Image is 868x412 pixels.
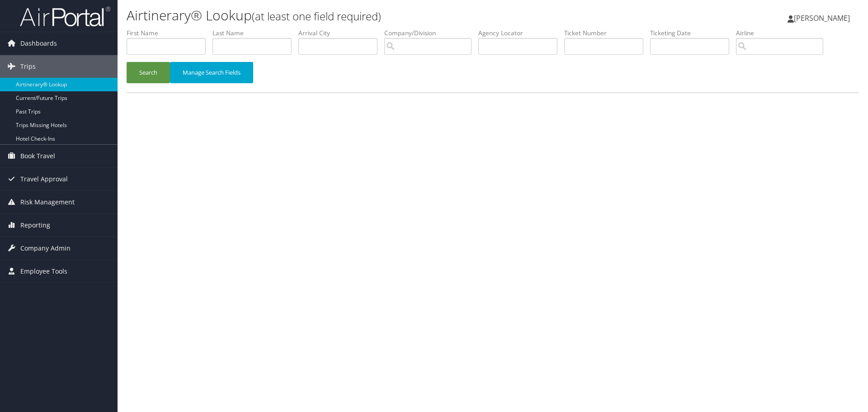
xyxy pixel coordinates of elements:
[20,145,55,167] span: Book Travel
[20,55,36,78] span: Trips
[20,237,71,260] span: Company Admin
[20,168,68,190] span: Travel Approval
[127,6,615,25] h1: Airtinerary® Lookup
[127,28,212,38] label: First Name
[650,28,736,38] label: Ticketing Date
[736,28,830,38] label: Airline
[478,28,564,38] label: Agency Locator
[252,9,381,24] small: (at least one field required)
[298,28,384,38] label: Arrival City
[788,5,859,32] a: [PERSON_NAME]
[20,214,50,237] span: Reporting
[564,28,650,38] label: Ticket Number
[20,260,67,283] span: Employee Tools
[794,13,850,23] span: [PERSON_NAME]
[384,28,478,38] label: Company/Division
[212,28,298,38] label: Last Name
[20,191,75,213] span: Risk Management
[127,62,170,83] button: Search
[20,6,110,27] img: airportal-logo.png
[20,32,57,55] span: Dashboards
[170,62,253,83] button: Manage Search Fields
